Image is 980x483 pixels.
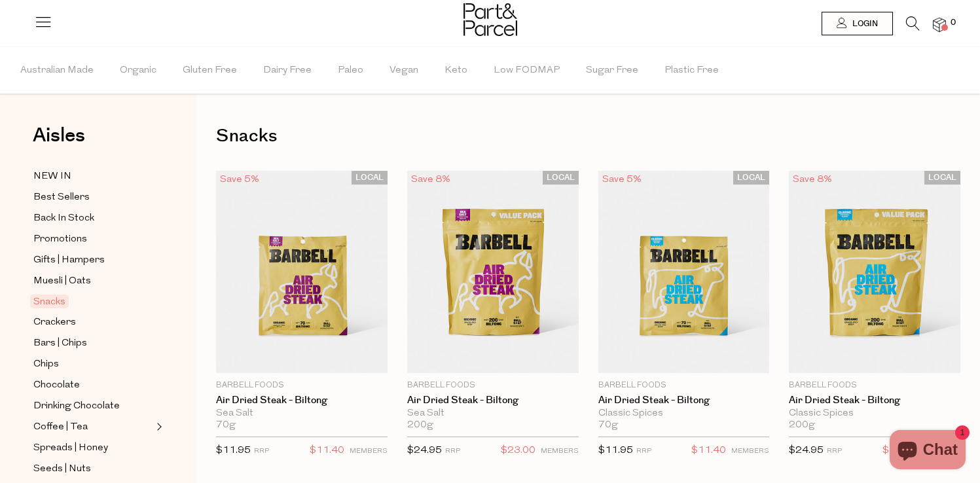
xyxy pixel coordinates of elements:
span: $11.95 [598,446,633,456]
span: 0 [947,17,959,29]
small: RRP [827,448,842,455]
a: Drinking Chocolate [33,398,153,414]
span: $11.40 [310,442,344,459]
span: LOCAL [352,171,388,185]
h1: Snacks [216,121,960,151]
a: Air Dried Steak - Biltong [789,395,960,406]
span: Vegan [390,48,418,94]
span: Gifts | Hampers [33,253,105,268]
small: MEMBERS [350,448,388,455]
a: Spreads | Honey [33,440,153,456]
a: Snacks [33,294,153,310]
span: NEW IN [33,169,71,185]
img: Part&Parcel [463,3,517,36]
inbox-online-store-chat: Shopify online store chat [886,430,970,473]
div: Save 8% [789,171,836,188]
span: Crackers [33,315,76,331]
a: Air Dried Steak - Biltong [216,395,388,406]
span: $23.00 [501,442,535,459]
span: Best Sellers [33,190,90,206]
img: Air Dried Steak - Biltong [216,171,388,373]
span: LOCAL [543,171,579,185]
span: LOCAL [924,171,960,185]
span: Promotions [33,232,87,247]
span: Dairy Free [263,48,312,94]
small: MEMBERS [541,448,579,455]
span: $11.40 [691,442,726,459]
img: Air Dried Steak - Biltong [407,171,579,373]
span: Chips [33,357,59,372]
span: Australian Made [20,48,94,94]
small: RRP [636,448,651,455]
a: Coffee | Tea [33,419,153,435]
span: Back In Stock [33,211,94,226]
span: LOCAL [733,171,769,185]
a: Back In Stock [33,210,153,226]
div: Save 5% [216,171,263,188]
span: Coffee | Tea [33,420,88,435]
a: Bars | Chips [33,335,153,351]
button: Expand/Collapse Coffee | Tea [153,419,162,435]
span: Low FODMAP [494,48,560,94]
a: Chips [33,356,153,372]
span: Muesli | Oats [33,274,91,289]
div: Save 5% [598,171,645,188]
span: Aisles [33,121,85,150]
span: Organic [120,48,156,94]
a: Muesli | Oats [33,273,153,289]
span: Chocolate [33,378,80,393]
div: Save 8% [407,171,454,188]
a: Chocolate [33,377,153,393]
span: 70g [598,420,618,431]
p: Barbell Foods [598,380,770,391]
span: Paleo [338,48,363,94]
span: 70g [216,420,236,431]
img: Air Dried Steak - Biltong [598,171,770,373]
span: Drinking Chocolate [33,399,120,414]
span: 200g [407,420,433,431]
span: Seeds | Nuts [33,461,91,477]
a: Promotions [33,231,153,247]
a: Best Sellers [33,189,153,206]
small: RRP [254,448,269,455]
span: $23.00 [882,442,917,459]
a: Aisles [33,126,85,158]
p: Barbell Foods [407,380,579,391]
img: Air Dried Steak - Biltong [789,171,960,373]
span: Gluten Free [183,48,237,94]
p: Barbell Foods [789,380,960,391]
span: Sugar Free [586,48,638,94]
span: Bars | Chips [33,336,87,351]
span: 200g [789,420,815,431]
small: RRP [445,448,460,455]
a: Crackers [33,314,153,331]
a: 0 [933,18,946,31]
a: Login [822,12,893,35]
a: Gifts | Hampers [33,252,153,268]
span: $24.95 [407,446,442,456]
div: Classic Spices [789,408,960,420]
a: Air Dried Steak - Biltong [598,395,770,406]
span: Keto [445,48,467,94]
a: NEW IN [33,168,153,185]
span: Snacks [30,295,69,308]
a: Air Dried Steak - Biltong [407,395,579,406]
span: Plastic Free [664,48,719,94]
p: Barbell Foods [216,380,388,391]
small: MEMBERS [731,448,769,455]
div: Sea Salt [216,408,388,420]
a: Seeds | Nuts [33,461,153,477]
div: Classic Spices [598,408,770,420]
span: $11.95 [216,446,251,456]
span: Login [849,18,878,29]
span: Spreads | Honey [33,440,108,456]
div: Sea Salt [407,408,579,420]
span: $24.95 [789,446,824,456]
